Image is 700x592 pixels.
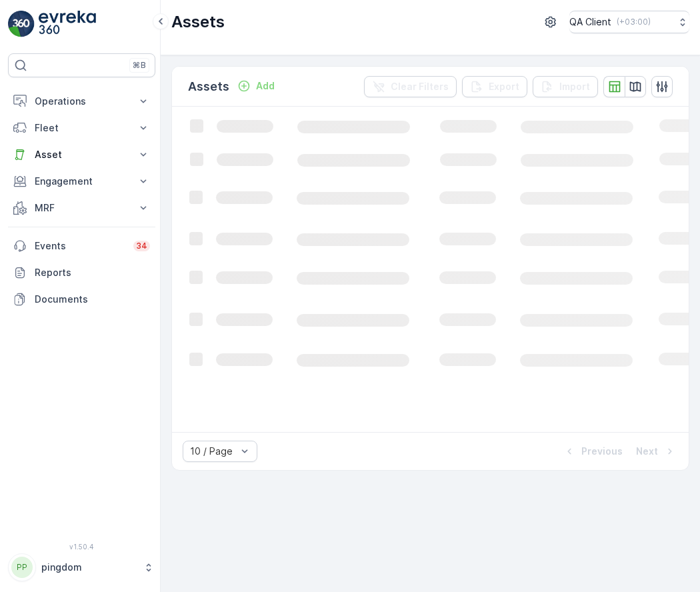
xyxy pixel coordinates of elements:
[256,79,275,93] p: Add
[35,201,129,215] p: MRF
[136,241,147,251] p: 34
[8,141,155,168] button: Asset
[35,175,129,188] p: Engagement
[8,115,155,141] button: Fleet
[636,445,658,458] p: Next
[462,76,527,97] button: Export
[8,543,155,551] span: v 1.50.4
[8,233,155,259] a: Events34
[533,76,598,97] button: Import
[561,443,624,459] button: Previous
[188,77,229,96] p: Assets
[8,88,155,115] button: Operations
[35,239,125,253] p: Events
[171,11,225,33] p: Assets
[569,11,689,33] button: QA Client(+03:00)
[11,557,33,578] div: PP
[41,561,137,574] p: pingdom
[35,121,129,135] p: Fleet
[489,80,519,93] p: Export
[8,259,155,286] a: Reports
[8,553,155,581] button: PPpingdom
[391,80,449,93] p: Clear Filters
[8,168,155,195] button: Engagement
[569,15,611,29] p: QA Client
[232,78,280,94] button: Add
[617,17,651,27] p: ( +03:00 )
[559,80,590,93] p: Import
[39,11,96,37] img: logo_light-DOdMpM7g.png
[635,443,678,459] button: Next
[8,11,35,37] img: logo
[581,445,623,458] p: Previous
[133,60,146,71] p: ⌘B
[35,95,129,108] p: Operations
[8,195,155,221] button: MRF
[35,148,129,161] p: Asset
[364,76,457,97] button: Clear Filters
[35,293,150,306] p: Documents
[8,286,155,313] a: Documents
[35,266,150,279] p: Reports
